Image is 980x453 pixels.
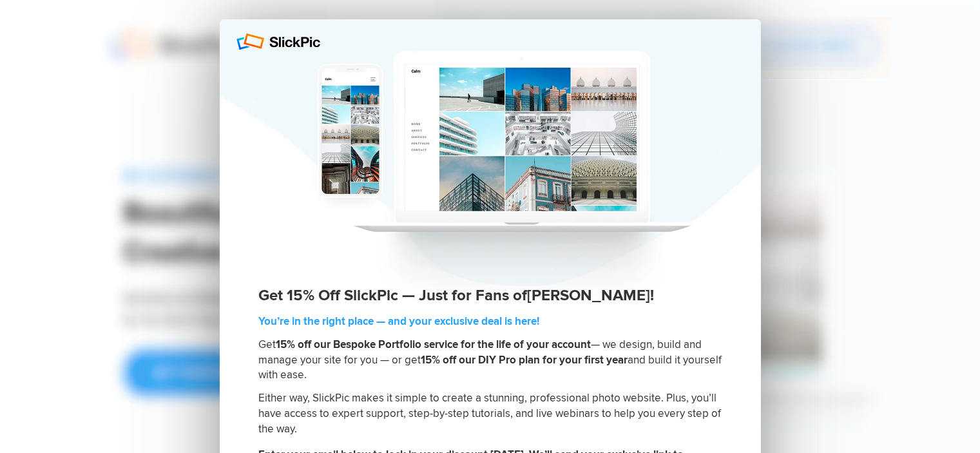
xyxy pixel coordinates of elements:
p: Get 15% Off SlickPic — Just for Fans of ! [258,284,722,307]
b: 15% off our Bespoke Portfolio service for the life of your account [276,338,591,351]
span: [PERSON_NAME] [527,286,650,305]
b: 15% off our DIY Pro plan for your first year [421,353,628,367]
h2: Get — we design, build and manage your site for you — or get and build it yourself with ease. Eit... [258,314,722,437]
b: You’re in the right place — and your exclusive deal is here! [258,314,539,328]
